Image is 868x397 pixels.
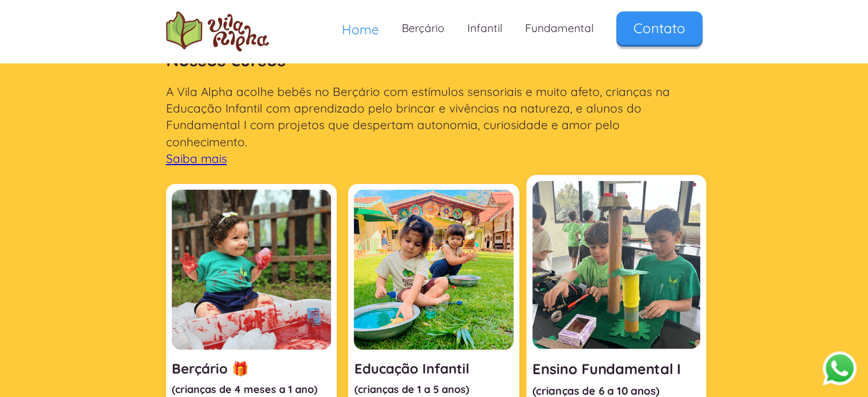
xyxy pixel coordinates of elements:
[172,383,332,396] h4: (crianças de 4 meses a 1 ano)
[330,11,390,47] a: Home
[354,360,514,377] h3: Educação Infantil
[342,21,379,38] span: Home
[514,11,605,45] a: Fundamental
[166,83,703,167] p: A Vila Alpha acolhe bebês no Berçário com estímulos sensoriais e muito afeto, crianças na Educaçã...
[166,11,269,51] a: home
[456,11,514,45] a: Infantil
[532,359,700,378] h3: Ensino Fundamental I
[172,360,332,377] h3: Berçário 🎁
[822,351,857,386] button: Abrir WhatsApp
[166,11,269,51] img: logo Escola Vila Alpha
[354,383,514,396] h4: (crianças de 1 a 5 anos)
[390,11,456,45] a: Berçário
[166,151,227,166] a: Saiba mais
[616,11,703,45] a: Contato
